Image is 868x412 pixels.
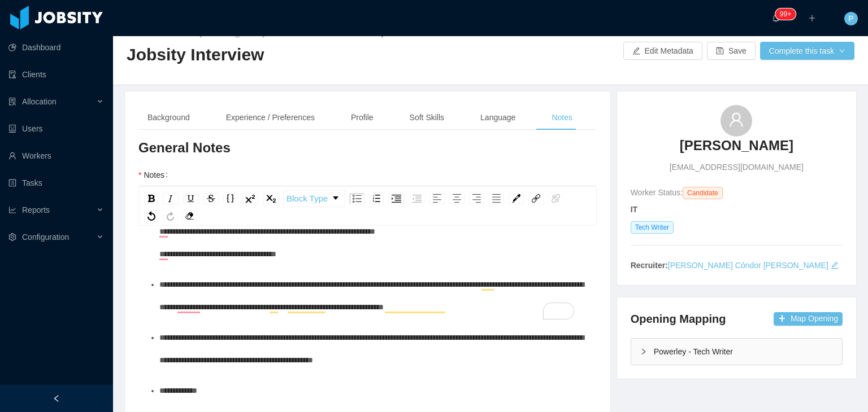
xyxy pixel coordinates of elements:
div: Language [471,105,524,130]
span: Tech Writer [631,221,674,234]
a: icon: robotUsers [8,117,104,140]
div: Experience / Preferences [217,105,324,130]
i: icon: right [640,348,647,355]
span: Worker Status: [631,188,683,197]
button: icon: plusMap Opening [774,312,843,326]
i: icon: user [728,112,744,128]
div: Monospace [223,193,237,204]
div: Indent [388,193,405,204]
a: Block Type [284,191,345,207]
i: icon: line-chart [8,206,16,214]
div: rdw-link-control [526,190,566,207]
div: rdw-list-control [347,190,427,207]
div: rdw-history-control [142,211,180,222]
span: Reports [22,205,50,214]
i: icon: edit [831,261,839,269]
div: rdw-textalign-control [427,190,506,207]
div: Italic [163,193,179,204]
div: Undo [144,211,159,222]
div: Center [449,193,465,204]
i: icon: setting [8,233,16,241]
a: icon: userWorkers [8,144,104,167]
span: Configuration [22,233,69,242]
div: rdw-color-picker [506,190,526,207]
div: Left [429,193,445,204]
strong: Recruiter: [631,261,668,270]
div: Link [528,193,544,204]
h4: Opening Mapping [631,311,726,327]
div: rdw-toolbar [138,186,597,226]
span: P [848,12,853,25]
div: Outdent [409,193,425,204]
div: Profile [342,105,383,130]
div: rdw-remove-control [180,211,199,222]
div: Underline [183,193,199,204]
i: icon: plus [808,14,816,22]
div: Notes [542,105,581,130]
div: Superscript [242,193,258,204]
div: To enrich screen reader interactions, please activate Accessibility in Grammarly extension settings [147,122,588,319]
sup: 1738 [775,8,796,20]
a: [PERSON_NAME] Cóndor [PERSON_NAME] [668,261,828,270]
span: Candidate [683,187,723,199]
div: Ordered [370,193,384,204]
div: Bold [144,193,158,204]
span: Allocation [22,97,57,106]
button: icon: editEdit Metadata [623,42,702,60]
div: Justify [489,193,504,204]
h3: General Notes [138,139,597,157]
a: icon: pie-chartDashboard [8,36,104,59]
button: Complete this taskicon: down [760,42,854,60]
div: rdw-block-control [281,190,347,207]
div: rdw-dropdown [283,190,345,207]
div: Subscript [263,193,279,204]
div: Redo [163,211,177,222]
div: Right [469,193,484,204]
h3: [PERSON_NAME] [680,137,793,155]
div: Unlink [548,193,563,204]
div: Background [138,105,199,130]
button: icon: saveSave [707,42,756,60]
a: icon: profileTasks [8,172,104,194]
a: icon: auditClients [8,63,104,86]
div: Strikethrough [203,193,219,204]
strong: IT [631,205,637,214]
i: icon: bell [772,14,780,22]
div: icon: rightPowerley - Tech Writer [631,339,842,365]
label: Notes [138,170,172,179]
div: Remove [182,211,197,222]
div: Soft Skills [401,105,453,130]
a: [PERSON_NAME] [680,137,793,161]
span: Block Type [287,187,328,210]
i: icon: solution [8,98,16,106]
h2: Jobsity Interview [127,43,491,67]
div: rdw-inline-control [142,190,281,207]
div: Unordered [349,193,365,204]
span: [EMAIL_ADDRESS][DOMAIN_NAME] [670,161,804,173]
